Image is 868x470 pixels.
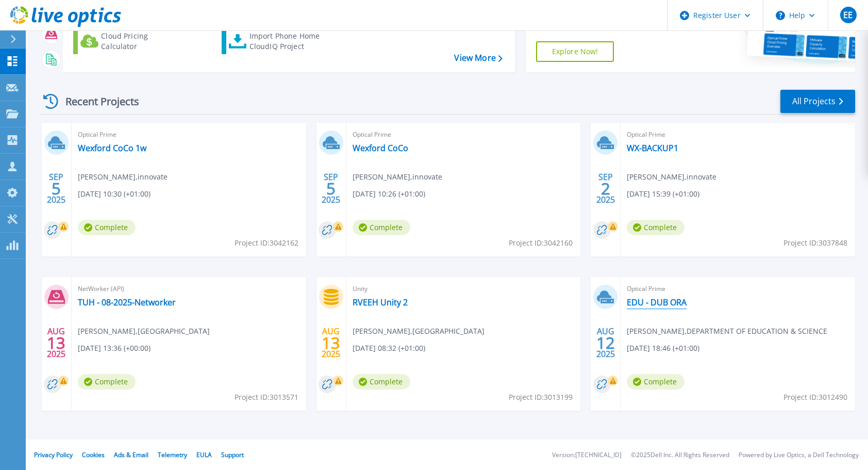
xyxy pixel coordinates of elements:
span: 13 [47,338,65,347]
a: Support [221,450,244,459]
a: WX-BACKUP1 [627,143,678,153]
span: Optical Prime [353,129,575,140]
li: Powered by Live Optics, a Dell Technology [739,452,859,459]
a: Telemetry [158,450,187,459]
div: Import Phone Home CloudIQ Project [249,31,330,52]
a: All Projects [780,90,855,113]
div: AUG 2025 [46,324,66,362]
span: Optical Prime [627,283,849,295]
span: Complete [353,220,410,235]
a: TUH - 08-2025-Networker [78,297,176,307]
span: [DATE] 15:39 (+01:00) [627,188,699,200]
a: Cookies [82,450,105,459]
span: Project ID: 3013571 [235,392,298,403]
li: © 2025 Dell Inc. All Rights Reserved [631,452,729,459]
span: 5 [52,184,61,193]
span: Complete [627,220,685,235]
span: Complete [627,374,685,390]
span: 2 [601,184,610,193]
span: [PERSON_NAME] , DEPARTMENT OF EDUCATION & SCIENCE [627,326,827,337]
a: EDU - DUB ORA [627,297,687,307]
a: Ads & Email [114,450,148,459]
span: [DATE] 10:26 (+01:00) [353,188,425,200]
span: 5 [326,184,336,193]
span: Project ID: 3037848 [783,237,847,249]
span: [PERSON_NAME] , [GEOGRAPHIC_DATA] [353,326,485,337]
span: Unity [353,283,575,295]
li: Version: [TECHNICAL_ID] [552,452,622,459]
span: [DATE] 13:36 (+00:00) [78,343,151,354]
div: AUG 2025 [321,324,341,362]
a: View More [454,53,502,63]
span: [DATE] 18:46 (+01:00) [627,343,699,354]
span: Optical Prime [627,129,849,140]
div: SEP 2025 [321,170,341,207]
span: 12 [596,338,615,347]
span: [DATE] 08:32 (+01:00) [353,343,425,354]
span: 13 [322,338,340,347]
span: [PERSON_NAME] , innovate [78,171,168,183]
span: [DATE] 10:30 (+01:00) [78,188,151,200]
span: EE [843,11,853,19]
div: SEP 2025 [46,170,66,207]
span: Complete [353,374,410,390]
span: Project ID: 3012490 [783,392,847,403]
div: Recent Projects [40,89,153,114]
span: NetWorker (API) [78,283,300,295]
a: Wexford CoCo 1w [78,143,146,153]
div: AUG 2025 [596,324,615,362]
span: Complete [78,220,136,235]
span: Complete [78,374,136,390]
span: [PERSON_NAME] , [GEOGRAPHIC_DATA] [78,326,210,337]
span: Project ID: 3013199 [509,392,573,403]
span: [PERSON_NAME] , innovate [353,171,442,183]
a: Privacy Policy [34,450,73,459]
span: Project ID: 3042162 [235,237,298,249]
a: Cloud Pricing Calculator [73,28,188,54]
a: Explore Now! [536,41,614,62]
a: EULA [196,450,212,459]
span: [PERSON_NAME] , innovate [627,171,716,183]
div: Cloud Pricing Calculator [101,31,183,52]
span: Project ID: 3042160 [509,237,573,249]
div: SEP 2025 [596,170,615,207]
span: Optical Prime [78,129,300,140]
a: RVEEH Unity 2 [353,297,408,307]
a: Wexford CoCo [353,143,408,153]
